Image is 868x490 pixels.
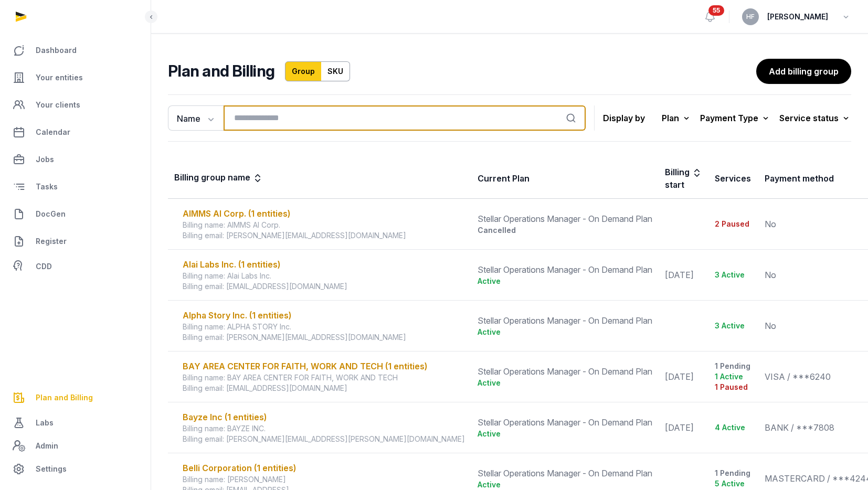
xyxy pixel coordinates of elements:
[700,111,771,125] div: Payment Type
[183,383,465,393] div: Billing email: [EMAIL_ADDRESS][DOMAIN_NAME]
[321,61,350,81] a: SKU
[36,208,66,220] span: DocGen
[183,207,465,220] div: AIMMS AI Corp. (1 entities)
[36,126,70,139] span: Calendar
[8,456,142,482] a: Settings
[168,61,274,81] h2: Plan and Billing
[478,172,530,185] div: Current Plan
[36,391,93,404] span: Plan and Billing
[183,332,465,343] div: Billing email: [PERSON_NAME][EMAIL_ADDRESS][DOMAIN_NAME]
[36,235,67,248] span: Register
[8,201,142,227] a: DocGen
[8,65,142,90] a: Your entities
[36,463,67,475] span: Settings
[183,423,465,434] div: Billing name: BAYZE INC.
[662,111,692,125] div: Plan
[715,371,752,382] div: 1 Active
[708,5,724,16] span: 55
[36,417,54,429] span: Labs
[8,256,142,277] a: CDD
[715,382,752,392] div: 1 Paused
[715,219,752,229] div: 2 Paused
[478,327,652,337] div: Active
[183,220,465,230] div: Billing name: AIMMS AI Corp.
[183,309,465,322] div: Alpha Story Inc. (1 entities)
[665,166,702,191] div: Billing start
[715,321,752,331] div: 3 Active
[174,171,263,186] div: Billing group name
[36,44,77,57] span: Dashboard
[742,8,759,25] button: HF
[659,402,708,453] td: [DATE]
[8,410,142,435] a: Labs
[715,270,752,280] div: 3 Active
[746,14,755,20] span: HF
[36,260,52,273] span: CDD
[765,172,834,185] div: Payment method
[478,429,652,439] div: Active
[478,416,652,429] div: Stellar Operations Manager - On Demand Plan
[183,281,465,292] div: Billing email: [EMAIL_ADDRESS][DOMAIN_NAME]
[478,365,652,378] div: Stellar Operations Manager - On Demand Plan
[478,314,652,327] div: Stellar Operations Manager - On Demand Plan
[715,172,751,185] div: Services
[779,111,851,125] div: Service status
[8,174,142,199] a: Tasks
[715,468,752,478] div: 1 Pending
[36,180,58,193] span: Tasks
[8,92,142,118] a: Your clients
[183,474,465,485] div: Billing name: [PERSON_NAME]
[8,385,142,410] a: Plan and Billing
[715,361,752,371] div: 1 Pending
[756,59,851,84] a: Add billing group
[478,467,652,480] div: Stellar Operations Manager - On Demand Plan
[478,263,652,276] div: Stellar Operations Manager - On Demand Plan
[8,229,142,254] a: Register
[36,440,58,452] span: Admin
[285,61,322,81] a: Group
[183,372,465,383] div: Billing name: BAY AREA CENTER FOR FAITH, WORK AND TECH
[478,225,652,236] div: Cancelled
[603,110,645,126] p: Display by
[36,153,54,166] span: Jobs
[659,250,708,301] td: [DATE]
[478,276,652,286] div: Active
[8,435,142,456] a: Admin
[478,212,652,225] div: Stellar Operations Manager - On Demand Plan
[715,422,752,433] div: 4 Active
[478,480,652,490] div: Active
[36,99,80,111] span: Your clients
[183,230,465,241] div: Billing email: [PERSON_NAME][EMAIL_ADDRESS][DOMAIN_NAME]
[767,10,828,23] span: [PERSON_NAME]
[183,271,465,281] div: Billing name: Alai Labs Inc.
[715,478,752,489] div: 5 Active
[8,147,142,172] a: Jobs
[183,462,465,474] div: Belli Corporation (1 entities)
[183,322,465,332] div: Billing name: ALPHA STORY Inc.
[168,105,224,131] button: Name
[36,71,83,84] span: Your entities
[478,378,652,388] div: Active
[183,411,465,423] div: Bayze Inc (1 entities)
[183,258,465,271] div: Alai Labs Inc. (1 entities)
[183,434,465,444] div: Billing email: [PERSON_NAME][EMAIL_ADDRESS][PERSON_NAME][DOMAIN_NAME]
[183,360,465,372] div: BAY AREA CENTER FOR FAITH, WORK AND TECH (1 entities)
[659,351,708,402] td: [DATE]
[8,120,142,145] a: Calendar
[8,38,142,63] a: Dashboard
